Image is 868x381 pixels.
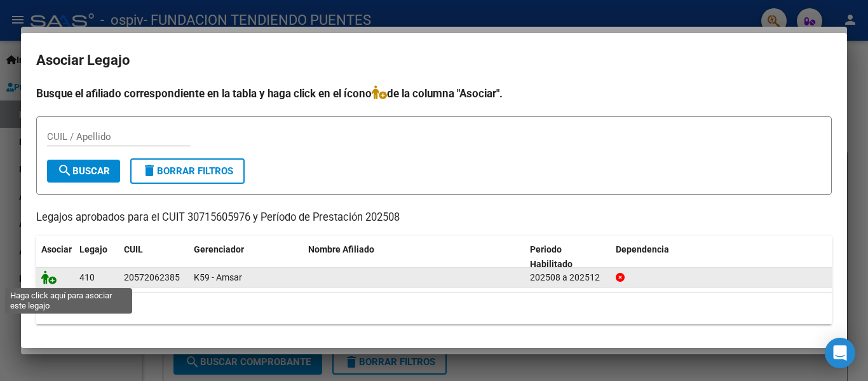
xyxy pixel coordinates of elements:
span: Dependencia [616,244,669,254]
datatable-header-cell: Periodo Habilitado [525,236,611,278]
span: Buscar [57,165,110,177]
datatable-header-cell: Legajo [74,236,119,278]
button: Buscar [47,160,120,183]
div: Open Intercom Messenger [825,338,855,368]
span: CUIL [124,244,143,254]
span: Asociar [41,244,72,254]
div: 1 registros [36,293,832,324]
div: 202508 a 202512 [530,270,606,285]
datatable-header-cell: Gerenciador [189,236,303,278]
span: K59 - Amsar [194,272,242,282]
span: 410 [79,272,95,282]
datatable-header-cell: Dependencia [611,236,832,278]
datatable-header-cell: Asociar [36,236,74,278]
mat-icon: search [57,163,72,178]
div: 20572062385 [124,270,180,285]
span: Nombre Afiliado [308,244,374,254]
span: Periodo Habilitado [530,244,573,269]
h2: Asociar Legajo [36,48,832,73]
span: Gerenciador [194,244,244,254]
span: Borrar Filtros [142,165,233,177]
p: Legajos aprobados para el CUIT 30715605976 y Período de Prestación 202508 [36,210,832,226]
h4: Busque el afiliado correspondiente en la tabla y haga click en el ícono de la columna "Asociar". [36,85,832,102]
datatable-header-cell: Nombre Afiliado [303,236,525,278]
datatable-header-cell: CUIL [119,236,189,278]
button: Borrar Filtros [130,158,245,184]
mat-icon: delete [142,163,157,178]
span: Legajo [79,244,107,254]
